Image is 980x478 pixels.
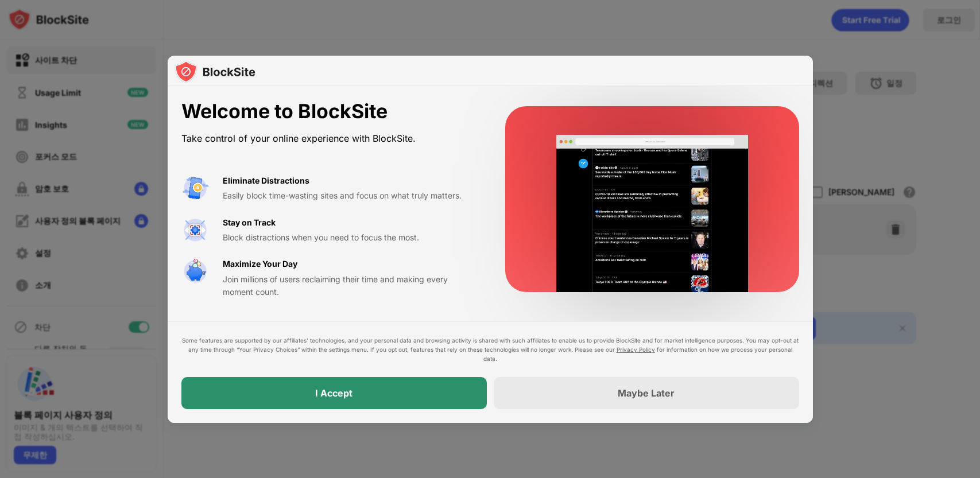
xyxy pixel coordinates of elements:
a: Privacy Policy [617,346,655,353]
img: value-focus.svg [181,216,209,244]
div: Block distractions when you need to focus the most. [223,231,478,244]
div: Take control of your online experience with BlockSite. [181,130,478,147]
div: Some features are supported by our affiliates’ technologies, and your personal data and browsing ... [181,336,799,363]
div: Stay on Track [223,216,276,229]
img: logo-blocksite.svg [175,60,255,83]
img: value-safe-time.svg [181,258,209,285]
div: I Accept [315,387,353,399]
img: value-avoid-distractions.svg [181,174,209,202]
div: Eliminate Distractions [223,174,309,187]
div: Maybe Later [618,387,675,399]
div: Welcome to BlockSite [181,100,478,123]
div: Join millions of users reclaiming their time and making every moment count. [223,273,478,299]
div: Maximize Your Day [223,258,297,270]
div: Easily block time-wasting sites and focus on what truly matters. [223,189,478,202]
